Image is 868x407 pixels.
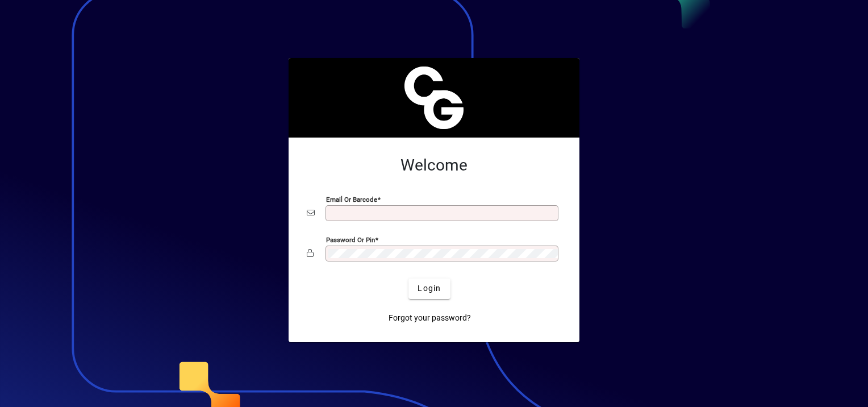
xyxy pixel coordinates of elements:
[389,312,471,324] span: Forgot your password?
[384,308,475,329] a: Forgot your password?
[418,283,441,294] span: Login
[307,156,561,175] h2: Welcome
[408,279,450,299] button: Login
[326,235,375,243] mat-label: Password or Pin
[326,195,377,203] mat-label: Email or Barcode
